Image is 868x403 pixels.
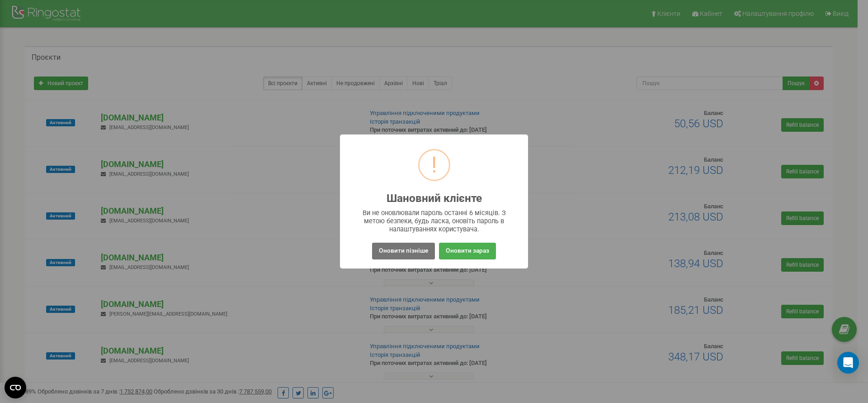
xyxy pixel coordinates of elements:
[358,209,510,233] div: Ви не оновлювали пароль останні 6 місяців. З метою безпеки, будь ласка, оновіть пароль в налаштув...
[5,377,26,398] button: Open CMP widget
[439,243,496,259] button: Оновити зараз
[372,243,435,259] button: Оновити пізніше
[431,150,437,180] div: !
[387,192,482,205] h2: Шановний клієнте
[837,352,859,374] div: Open Intercom Messenger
